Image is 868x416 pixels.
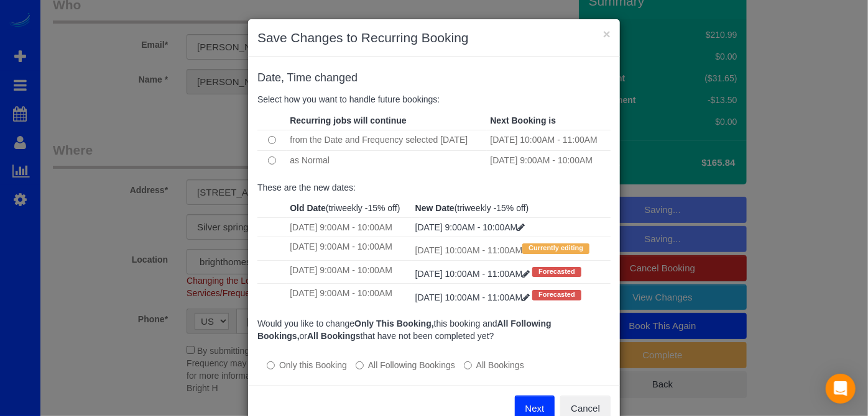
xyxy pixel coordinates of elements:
td: as Normal [287,150,487,171]
a: [DATE] 10:00AM - 11:00AM [415,269,532,279]
td: from the Date and Frequency selected [DATE] [287,130,487,150]
b: Only This Booking, [354,319,434,328]
label: This and all the bookings after it will be changed. [356,359,455,371]
th: (triweekly -15% off) [412,199,611,218]
label: All bookings that have not been completed yet will be changed. [464,359,524,371]
td: [DATE] 9:00AM - 10:00AM [487,150,611,171]
strong: Old Date [290,203,326,213]
span: Forecasted [532,267,581,277]
p: Select how you want to handle future bookings: [257,93,611,106]
td: [DATE] 9:00AM - 10:00AM [287,218,412,237]
strong: Recurring jobs will continue [290,115,406,125]
strong: New Date [415,203,455,213]
td: [DATE] 9:00AM - 10:00AM [287,260,412,283]
a: [DATE] 9:00AM - 10:00AM [415,222,525,232]
span: Date, Time [257,71,312,84]
p: These are the new dates: [257,181,611,194]
b: All Following Bookings, [257,319,552,341]
h4: changed [257,72,611,84]
p: Would you like to change this booking and or that have not been completed yet? [257,317,611,342]
b: All Bookings [307,331,361,341]
th: (triweekly -15% off) [287,199,412,218]
span: Forecasted [532,290,581,300]
td: [DATE] 9:00AM - 10:00AM [287,284,412,307]
td: [DATE] 10:00AM - 11:00AM [487,130,611,150]
input: All Following Bookings [356,361,364,369]
strong: Next Booking is [490,115,556,125]
div: Open Intercom Messenger [826,374,856,404]
h3: Save Changes to Recurring Booking [257,29,611,47]
label: All other bookings in the series will remain the same. [267,359,347,371]
button: × [603,27,611,40]
input: All Bookings [464,361,472,369]
a: [DATE] 10:00AM - 11:00AM [415,292,532,302]
span: Currently editing [522,243,589,253]
input: Only this Booking [267,361,275,369]
td: [DATE] 9:00AM - 10:00AM [287,237,412,260]
td: [DATE] 10:00AM - 11:00AM [412,237,611,260]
